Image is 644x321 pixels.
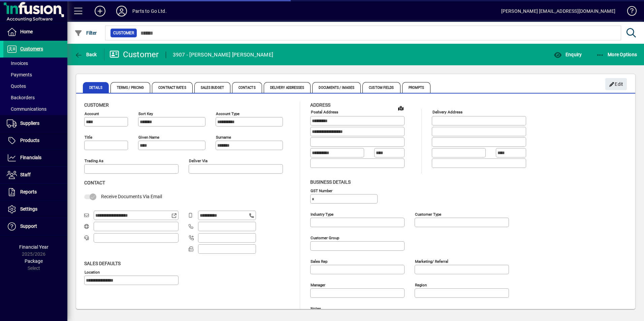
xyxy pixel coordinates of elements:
mat-label: Customer type [415,212,441,216]
mat-label: Account Type [216,111,239,116]
a: Communications [3,103,67,115]
mat-label: Title [85,135,92,140]
mat-label: Location [85,270,100,274]
button: Filter [73,27,99,39]
span: Filter [74,30,97,36]
span: Delivery Addresses [264,82,311,93]
span: Staff [20,172,31,177]
mat-label: Manager [311,282,325,287]
a: Quotes [3,80,67,92]
a: Knowledge Base [622,1,636,23]
div: 3907 - [PERSON_NAME] [PERSON_NAME] [173,49,273,60]
mat-label: Given name [138,135,159,140]
span: Package [25,258,43,264]
span: Sales Budget [194,82,230,93]
span: Contacts [232,82,262,93]
div: Parts to Go Ltd. [132,6,167,16]
app-page-header-button: Back [67,48,104,61]
a: Financials [3,149,67,166]
span: Backorders [7,95,35,100]
mat-label: Notes [311,306,321,311]
mat-label: Customer group [311,235,339,240]
button: Add [89,5,111,17]
span: Quotes [7,83,26,89]
button: More Options [594,48,639,61]
div: [PERSON_NAME] [EMAIL_ADDRESS][DOMAIN_NAME] [501,6,615,16]
button: Back [73,48,99,61]
span: Edit [609,79,623,90]
a: Staff [3,167,67,183]
a: Home [3,24,67,40]
span: Settings [20,206,37,212]
span: Reports [20,189,37,194]
span: Prompts [402,82,431,93]
span: Home [20,29,33,34]
span: Address [310,102,330,108]
a: Products [3,132,67,149]
span: Contact [84,180,105,185]
span: Customer [84,102,109,108]
mat-label: Industry type [311,212,333,216]
mat-label: Trading as [85,158,103,163]
a: Suppliers [3,115,67,132]
button: Profile [111,5,132,17]
span: Contract Rates [152,82,192,93]
span: Financial Year [19,244,49,250]
span: Receive Documents Via Email [101,194,162,199]
a: Support [3,218,67,235]
mat-label: Marketing/ Referral [415,259,448,263]
mat-label: Sort key [138,111,153,116]
span: Suppliers [20,120,39,126]
span: More Options [596,52,637,57]
mat-label: Account [85,111,99,116]
a: Backorders [3,92,67,103]
mat-label: Region [415,282,427,287]
span: Payments [7,72,32,77]
span: Support [20,223,37,229]
button: Enquiry [552,48,583,61]
button: Edit [605,78,627,90]
mat-label: GST Number [311,188,332,193]
div: Customer [109,49,159,60]
a: Invoices [3,58,67,69]
a: Payments [3,69,67,80]
a: View on map [395,103,406,113]
span: Terms / Pricing [110,82,151,93]
span: Back [74,52,97,57]
span: Invoices [7,61,28,66]
a: Settings [3,201,67,218]
mat-label: Deliver via [189,158,207,163]
span: Documents / Images [312,82,361,93]
span: Customers [20,46,43,51]
span: Business details [310,179,351,185]
span: Sales defaults [84,261,121,266]
span: Enquiry [554,52,582,57]
span: Financials [20,155,41,160]
span: Details [83,82,109,93]
span: Custom Fields [362,82,400,93]
span: Customer [113,30,134,36]
span: Products [20,138,39,143]
mat-label: Sales rep [311,259,327,263]
span: Communications [7,106,46,112]
a: Reports [3,184,67,201]
mat-label: Surname [216,135,231,140]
